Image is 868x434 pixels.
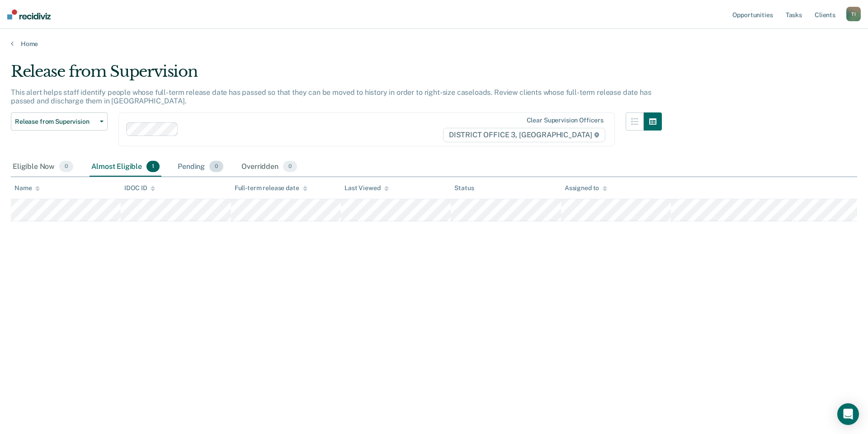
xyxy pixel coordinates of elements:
div: Full-term release date [235,184,307,192]
div: Overridden0 [240,157,299,177]
div: Pending0 [176,157,225,177]
span: Release from Supervision [15,118,96,126]
img: Recidiviz [7,9,51,19]
div: Name [14,184,40,192]
div: Status [454,184,474,192]
div: IDOC ID [124,184,155,192]
div: Open Intercom Messenger [837,403,859,425]
span: DISTRICT OFFICE 3, [GEOGRAPHIC_DATA] [443,128,605,142]
div: Assigned to [565,184,607,192]
span: 0 [209,161,223,173]
div: Release from Supervision [11,62,662,88]
a: Home [11,40,857,48]
span: 0 [283,161,297,173]
div: Almost Eligible1 [90,157,161,177]
button: Release from Supervision [11,112,108,131]
div: Eligible Now0 [11,157,75,177]
p: This alert helps staff identify people whose full-term release date has passed so that they can b... [11,88,651,105]
span: 0 [59,161,73,173]
div: Clear supervision officers [527,117,604,124]
div: Last Viewed [344,184,388,192]
div: T I [846,7,861,21]
button: TI [846,7,861,21]
span: 1 [146,161,160,173]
